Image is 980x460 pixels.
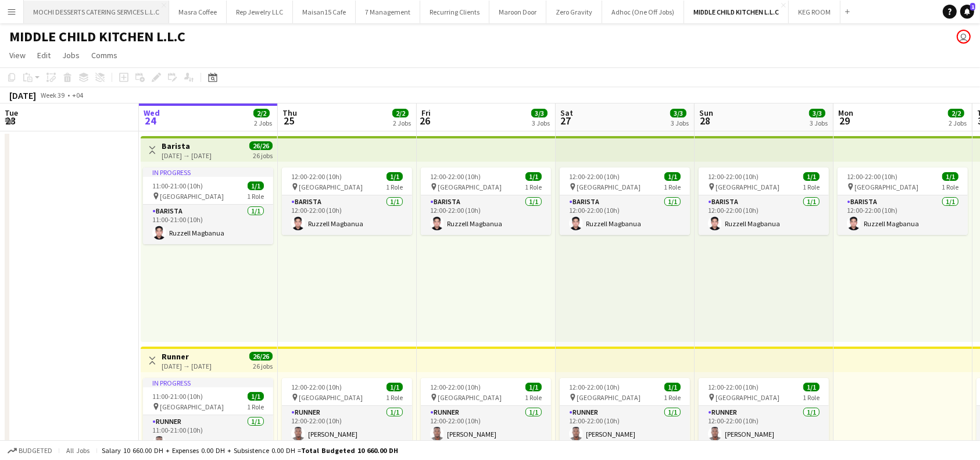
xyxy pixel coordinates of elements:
[546,1,602,23] button: Zero Gravity
[162,351,212,362] h3: Runner
[803,183,820,191] span: 1 Role
[144,108,160,118] span: Wed
[716,183,779,191] span: [GEOGRAPHIC_DATA]
[803,383,820,391] span: 1/1
[160,402,224,411] span: [GEOGRAPHIC_DATA]
[421,406,551,445] app-card-role: Runner1/112:00-22:00 (10h)[PERSON_NAME]
[6,444,54,457] button: Budgeted
[602,1,684,23] button: Adhoc (One Off Jobs)
[948,109,964,117] span: 2/2
[253,361,273,370] div: 26 jobs
[5,108,18,118] span: Tue
[809,109,825,117] span: 3/3
[854,183,918,191] span: [GEOGRAPHIC_DATA]
[143,415,273,455] app-card-role: Runner1/111:00-21:00 (10h)[PERSON_NAME]
[525,183,542,191] span: 1 Role
[160,192,224,201] span: [GEOGRAPHIC_DATA]
[9,28,185,45] h1: MIDDLE CHILD KITCHEN L.L.C
[430,172,481,181] span: 12:00-22:00 (10h)
[38,91,67,99] span: Week 39
[227,1,293,23] button: Rep Jewelry LLC
[532,119,550,127] div: 3 Jobs
[282,167,412,235] app-job-card: 12:00-22:00 (10h)1/1 [GEOGRAPHIC_DATA]1 RoleBarista1/112:00-22:00 (10h)Ruzzell Magbanua
[716,393,779,402] span: [GEOGRAPHIC_DATA]
[253,150,273,160] div: 26 jobs
[293,1,356,23] button: Maisan15 Cafe
[708,172,759,181] span: 12:00-22:00 (10h)
[91,50,117,60] span: Comms
[970,3,975,10] span: 1
[19,447,52,455] span: Budgeted
[282,195,412,235] app-card-role: Barista1/112:00-22:00 (10h)Ruzzell Magbanua
[169,1,227,23] button: Masra Coffee
[386,393,403,402] span: 1 Role
[254,119,272,127] div: 2 Jobs
[291,172,342,181] span: 12:00-22:00 (10h)
[299,183,363,191] span: [GEOGRAPHIC_DATA]
[847,172,897,181] span: 12:00-22:00 (10h)
[560,195,690,235] app-card-role: Barista1/112:00-22:00 (10h)Ruzzell Magbanua
[803,393,820,402] span: 1 Role
[671,119,689,127] div: 3 Jobs
[949,119,967,127] div: 2 Jobs
[698,114,713,127] span: 28
[9,50,26,60] span: View
[699,378,829,445] div: 12:00-22:00 (10h)1/1 [GEOGRAPHIC_DATA]1 RoleRunner1/112:00-22:00 (10h)[PERSON_NAME]
[803,172,820,181] span: 1/1
[789,1,840,23] button: KEG ROOM
[386,183,403,191] span: 1 Role
[249,352,273,361] span: 26/26
[152,181,203,190] span: 11:00-21:00 (10h)
[838,195,968,235] app-card-role: Barista1/112:00-22:00 (10h)Ruzzell Magbanua
[569,383,620,391] span: 12:00-22:00 (10h)
[577,183,641,191] span: [GEOGRAPHIC_DATA]
[699,406,829,445] app-card-role: Runner1/112:00-22:00 (10h)[PERSON_NAME]
[87,48,122,63] a: Comms
[699,195,829,235] app-card-role: Barista1/112:00-22:00 (10h)Ruzzell Magbanua
[291,383,342,391] span: 12:00-22:00 (10h)
[392,109,409,117] span: 2/2
[5,48,30,63] a: View
[838,167,968,235] div: 12:00-22:00 (10h)1/1 [GEOGRAPHIC_DATA]1 RoleBarista1/112:00-22:00 (10h)Ruzzell Magbanua
[438,183,502,191] span: [GEOGRAPHIC_DATA]
[421,378,551,445] app-job-card: 12:00-22:00 (10h)1/1 [GEOGRAPHIC_DATA]1 RoleRunner1/112:00-22:00 (10h)[PERSON_NAME]
[282,378,412,445] app-job-card: 12:00-22:00 (10h)1/1 [GEOGRAPHIC_DATA]1 RoleRunner1/112:00-22:00 (10h)[PERSON_NAME]
[569,172,620,181] span: 12:00-22:00 (10h)
[421,195,551,235] app-card-role: Barista1/112:00-22:00 (10h)Ruzzell Magbanua
[560,378,690,445] app-job-card: 12:00-22:00 (10h)1/1 [GEOGRAPHIC_DATA]1 RoleRunner1/112:00-22:00 (10h)[PERSON_NAME]
[248,181,264,190] span: 1/1
[282,108,297,118] span: Thu
[560,406,690,445] app-card-role: Runner1/112:00-22:00 (10h)[PERSON_NAME]
[577,393,641,402] span: [GEOGRAPHIC_DATA]
[684,1,789,23] button: MIDDLE CHILD KITCHEN L.L.C
[838,108,853,118] span: Mon
[387,172,403,181] span: 1/1
[356,1,420,23] button: 7 Management
[282,406,412,445] app-card-role: Runner1/112:00-22:00 (10h)[PERSON_NAME]
[560,167,690,235] app-job-card: 12:00-22:00 (10h)1/1 [GEOGRAPHIC_DATA]1 RoleBarista1/112:00-22:00 (10h)Ruzzell Magbanua
[664,183,681,191] span: 1 Role
[699,167,829,235] app-job-card: 12:00-22:00 (10h)1/1 [GEOGRAPHIC_DATA]1 RoleBarista1/112:00-22:00 (10h)Ruzzell Magbanua
[664,172,681,181] span: 1/1
[430,383,481,391] span: 12:00-22:00 (10h)
[9,90,36,101] div: [DATE]
[3,114,18,127] span: 23
[670,109,686,117] span: 3/3
[143,167,273,177] div: In progress
[301,446,398,455] span: Total Budgeted 10 660.00 DH
[143,167,273,244] div: In progress11:00-21:00 (10h)1/1 [GEOGRAPHIC_DATA]1 RoleBarista1/111:00-21:00 (10h)Ruzzell Magbanua
[37,50,51,60] span: Edit
[143,378,273,387] div: In progress
[836,114,853,127] span: 29
[162,141,212,151] h3: Barista
[142,114,160,127] span: 24
[942,183,958,191] span: 1 Role
[143,205,273,244] app-card-role: Barista1/111:00-21:00 (10h)Ruzzell Magbanua
[664,393,681,402] span: 1 Role
[525,393,542,402] span: 1 Role
[253,109,270,117] span: 2/2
